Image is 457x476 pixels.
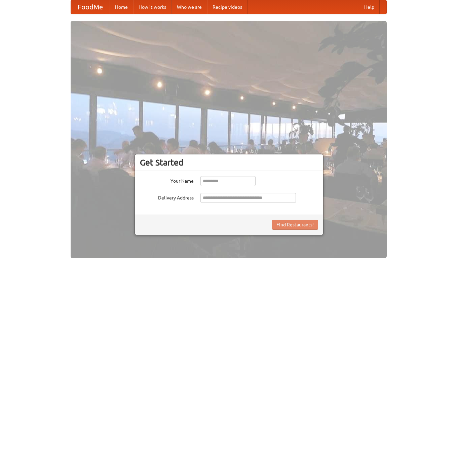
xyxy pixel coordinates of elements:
[140,193,194,201] label: Delivery Address
[140,176,194,184] label: Your Name
[133,0,172,14] a: How it works
[207,0,247,14] a: Recipe videos
[359,0,380,14] a: Help
[272,220,318,230] button: Find Restaurants!
[140,157,318,168] h3: Get Started
[71,0,110,14] a: FoodMe
[172,0,207,14] a: Who we are
[110,0,133,14] a: Home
